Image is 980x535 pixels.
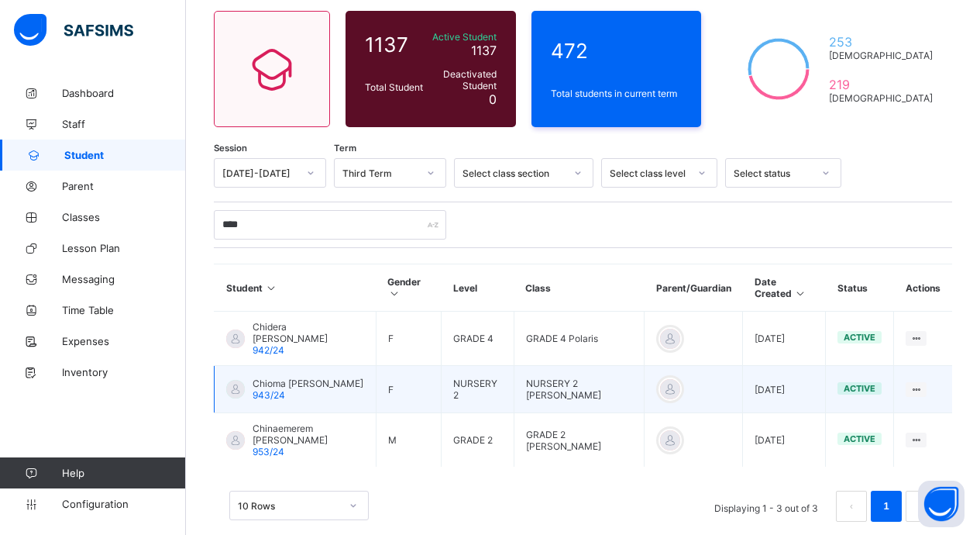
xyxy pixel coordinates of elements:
td: M [376,413,441,468]
span: Classes [62,211,186,223]
span: active [844,433,875,444]
th: Date Created [743,264,826,312]
span: 253 [829,34,933,50]
li: Displaying 1 - 3 out of 3 [703,491,830,522]
span: Dashboard [62,87,186,99]
div: Select class section [462,167,565,179]
li: 1 [871,491,902,522]
span: Help [62,467,185,479]
span: 942/24 [253,344,284,356]
span: Active Student [431,31,497,43]
td: F [376,312,441,366]
span: 953/24 [253,446,284,457]
span: 943/24 [253,389,285,401]
th: Gender [376,264,441,312]
td: GRADE 2 [442,413,514,468]
div: [DATE]-[DATE] [222,167,297,179]
div: Select status [734,167,813,179]
span: active [844,332,875,343]
span: [DEMOGRAPHIC_DATA] [829,50,933,61]
span: Term [334,143,356,154]
span: [DEMOGRAPHIC_DATA] [829,92,933,104]
span: Chidera [PERSON_NAME] [253,321,364,344]
span: Total students in current term [551,88,683,99]
span: Deactivated Student [431,68,497,91]
span: 0 [489,91,497,107]
button: next page [906,491,937,522]
span: 1137 [471,43,497,58]
span: Lesson Plan [62,242,186,254]
th: Actions [894,264,952,312]
th: Student [215,264,377,312]
div: Third Term [342,167,418,179]
span: Expenses [62,335,186,347]
td: GRADE 4 [442,312,514,366]
th: Level [442,264,514,312]
i: Sort in Ascending Order [794,288,807,299]
span: Parent [62,180,186,192]
button: Open asap [918,481,965,527]
span: Chinaemerem [PERSON_NAME] [253,423,364,446]
td: NURSERY 2 [PERSON_NAME] [514,366,644,413]
th: Parent/Guardian [645,264,743,312]
i: Sort in Ascending Order [265,282,278,294]
span: Configuration [62,498,185,510]
span: active [844,383,875,394]
div: Select class level [610,167,689,179]
th: Status [826,264,894,312]
td: GRADE 2 [PERSON_NAME] [514,413,644,468]
a: 1 [879,496,893,516]
span: Inventory [62,366,186,378]
button: prev page [836,491,867,522]
span: 1137 [365,33,423,57]
div: Total Student [361,78,427,97]
span: 219 [829,77,933,92]
i: Sort in Ascending Order [387,288,401,299]
img: safsims [14,14,133,47]
th: Class [514,264,644,312]
span: Student [64,149,186,161]
td: [DATE] [743,413,826,468]
span: Chioma [PERSON_NAME] [253,378,363,389]
li: 上一页 [836,491,867,522]
td: GRADE 4 Polaris [514,312,644,366]
td: [DATE] [743,312,826,366]
span: Time Table [62,304,186,316]
span: Session [214,143,247,154]
td: NURSERY 2 [442,366,514,413]
div: 10 Rows [238,500,340,512]
li: 下一页 [906,491,937,522]
td: F [376,366,441,413]
span: Staff [62,118,186,130]
span: 472 [551,39,683,63]
td: [DATE] [743,366,826,413]
span: Messaging [62,273,186,285]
